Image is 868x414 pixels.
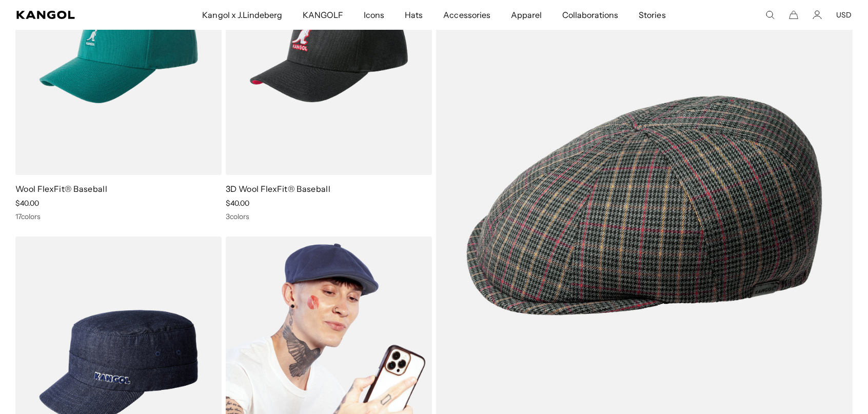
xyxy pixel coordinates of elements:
[16,11,133,19] a: Kangol
[226,184,330,194] a: 3D Wool FlexFit® Baseball
[15,212,222,221] div: 17 colors
[226,212,432,221] div: 3 colors
[226,199,249,208] span: $40.00
[15,199,39,208] span: $40.00
[15,184,107,194] a: Wool FlexFit® Baseball
[813,10,822,19] a: Account
[836,10,852,19] button: USD
[765,10,775,19] summary: Search here
[789,10,798,19] button: Cart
